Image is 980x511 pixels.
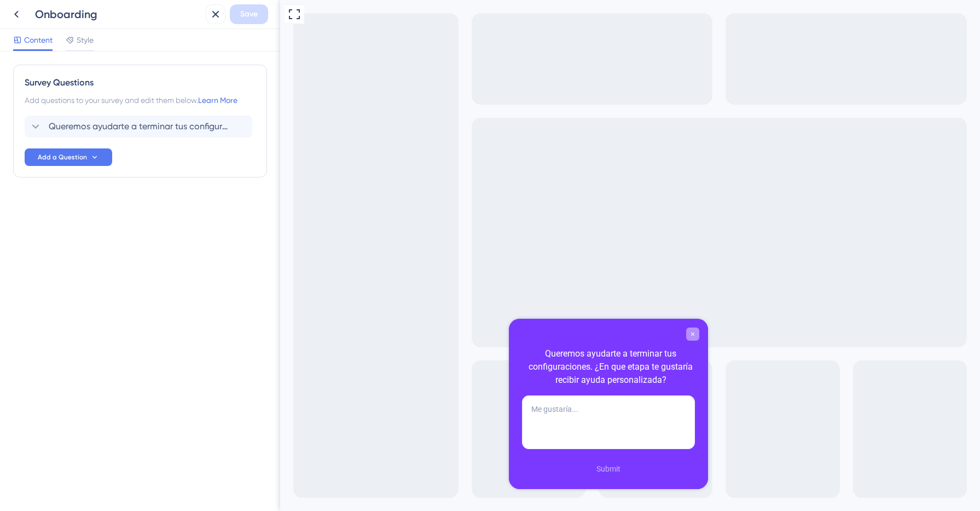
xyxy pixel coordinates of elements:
div: Survey Questions [25,76,256,89]
div: Add questions to your survey and edit them below. [25,94,256,107]
button: Add a Question [25,148,112,166]
iframe: UserGuiding Survey [229,319,428,490]
span: Queremos ayudarte a terminar tus configuraciones. ¿En que etapa te gustaría recibir ayuda persona... [49,120,229,133]
div: Onboarding [35,7,201,22]
span: Add a Question [38,153,87,162]
span: Save [240,8,258,21]
span: Content [24,33,53,47]
a: Learn More [198,96,237,105]
button: Save [230,4,268,24]
span: Style [77,33,94,47]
